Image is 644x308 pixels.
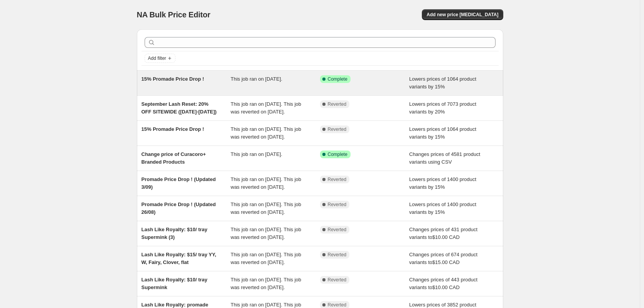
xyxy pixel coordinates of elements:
[231,101,301,115] span: This job ran on [DATE]. This job was reverted on [DATE].
[328,126,347,132] span: Reverted
[142,252,216,265] span: Lash Like Royalty: $15/ tray YY, W, Fairy, Clover, flat
[328,101,347,107] span: Reverted
[328,151,347,157] span: Complete
[231,126,301,140] span: This job ran on [DATE]. This job was reverted on [DATE].
[142,201,216,215] span: Promade Price Drop ! (Updated 26/08)
[231,151,282,157] span: This job ran on [DATE].
[145,54,175,63] button: Add filter
[231,252,301,265] span: This job ran on [DATE]. This job was reverted on [DATE].
[427,12,498,18] span: Add new price [MEDICAL_DATA]
[409,126,476,140] span: Lowers prices of 1064 product variants by 15%
[432,259,460,265] span: $15.00 CAD
[231,277,301,290] span: This job ran on [DATE]. This job was reverted on [DATE].
[328,76,347,82] span: Complete
[231,76,282,82] span: This job ran on [DATE].
[422,9,503,20] button: Add new price [MEDICAL_DATA]
[142,76,204,82] span: 15% Promade Price Drop !
[148,55,166,61] span: Add filter
[328,302,347,308] span: Reverted
[409,101,476,115] span: Lowers prices of 7073 product variants by 20%
[328,277,347,283] span: Reverted
[409,227,477,240] span: Changes prices of 431 product variants to
[142,151,206,165] span: Change price of Curacoro+ Branded Products
[328,201,347,208] span: Reverted
[142,277,207,290] span: Lash Like Royalty: $10/ tray Supermink
[409,201,476,215] span: Lowers prices of 1400 product variants by 15%
[231,201,301,215] span: This job ran on [DATE]. This job was reverted on [DATE].
[328,176,347,183] span: Reverted
[142,176,216,190] span: Promade Price Drop ! (Updated 3/09)
[328,252,347,258] span: Reverted
[231,227,301,240] span: This job ran on [DATE]. This job was reverted on [DATE].
[432,284,460,290] span: $10.00 CAD
[231,176,301,190] span: This job ran on [DATE]. This job was reverted on [DATE].
[142,101,217,115] span: September Lash Reset: 20% OFF SITEWIDE ([DATE]-[DATE])
[409,76,476,90] span: Lowers prices of 1064 product variants by 15%
[409,277,477,290] span: Changes prices of 443 product variants to
[142,126,204,132] span: 15% Promade Price Drop !
[137,10,211,19] span: NA Bulk Price Editor
[142,227,207,240] span: Lash Like Royalty: $10/ tray Supermink (3)
[328,227,347,233] span: Reverted
[409,151,480,165] span: Changes prices of 4581 product variants using CSV
[409,176,476,190] span: Lowers prices of 1400 product variants by 15%
[432,234,460,240] span: $10.00 CAD
[409,252,477,265] span: Changes prices of 674 product variants to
